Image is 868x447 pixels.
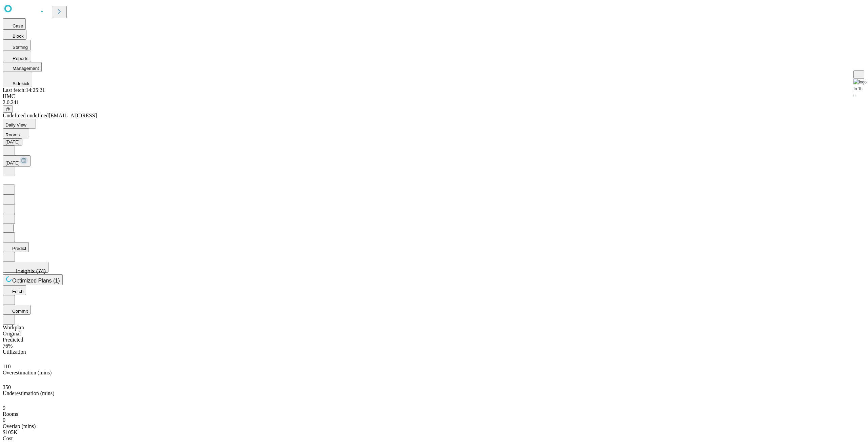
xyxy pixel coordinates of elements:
span: Reports [13,56,28,61]
button: Management [3,62,42,72]
button: Rooms [3,129,29,138]
div: 2.0.241 [3,99,865,105]
button: Staffing [3,40,31,51]
span: 110 [3,364,11,369]
span: [EMAIL_ADDRESS] [49,113,97,118]
span: Utilization [3,349,26,355]
span: 0 [3,417,5,423]
img: logo [853,79,867,85]
span: 9 [3,405,5,411]
span: Underestimation (mins) [3,390,54,396]
div: In 1h [853,85,868,92]
div: Predicted [3,337,865,343]
span: Cost [3,435,13,441]
button: [DATE] [3,138,22,145]
button: @ [3,105,13,113]
span: Undefined undefined [3,113,49,118]
span: Optimized Plans (1) [12,278,60,284]
span: Last fetch: 14:25:21 [3,87,45,93]
button: Sidekick [3,72,32,87]
span: Sidekick [13,81,29,86]
button: Fetch [3,285,26,295]
div: HMC [3,93,865,99]
button: Optimized Plans (1) [3,274,63,285]
button: Block [3,30,26,40]
span: Rooms [5,132,20,137]
button: [DATE] [3,155,31,167]
span: Insights (74) [16,268,46,274]
button: Daily View [3,119,36,129]
button: Reports [3,51,31,62]
button: Case [3,18,26,30]
span: Rooms [3,411,18,417]
span: Case [13,23,23,28]
span: 76% [3,343,13,349]
span: 350 [3,384,11,390]
span: Daily View [5,122,26,128]
span: Block [13,34,24,39]
span: @ [5,106,10,112]
span: Staffing [13,45,28,50]
span: $105K [3,429,18,435]
button: Insights (74) [3,262,48,273]
button: Predict [3,242,29,252]
button: Commit [3,305,31,315]
div: Original [3,331,865,337]
span: [DATE] [5,160,20,166]
span: Overestimation (mins) [3,370,52,375]
span: Overlap (mins) [3,423,36,429]
span: Workplan [3,325,24,330]
span: Management [13,66,39,71]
